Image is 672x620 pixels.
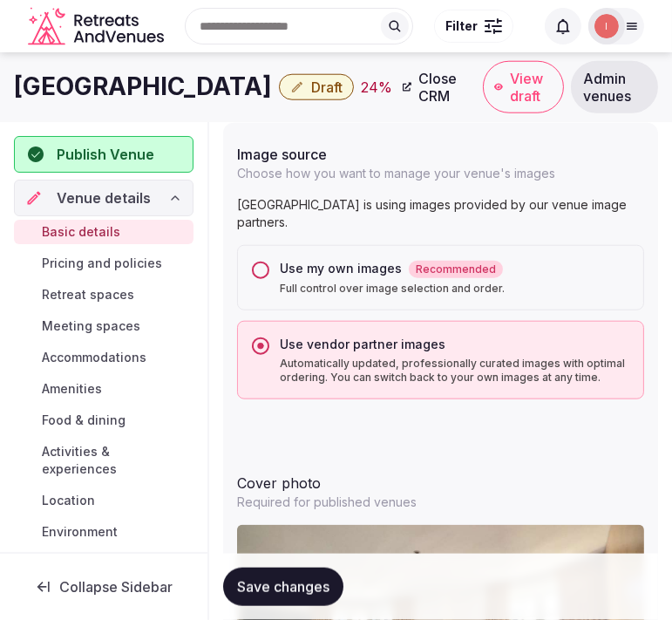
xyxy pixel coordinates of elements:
[42,492,95,509] span: Location
[279,74,354,100] button: Draft
[280,260,629,278] div: Use my own images
[510,70,553,105] span: View draft
[14,314,193,338] a: Meeting spaces
[14,136,193,173] button: Publish Venue
[392,61,476,113] a: Close CRM
[483,61,564,113] a: View draft
[42,255,162,272] span: Pricing and policies
[14,520,193,544] a: Environment
[237,494,644,511] p: Required for published venues
[42,223,120,241] span: Basic details
[28,7,167,46] svg: Retreats and Venues company logo
[571,61,658,113] a: Admin venues
[14,551,193,576] a: Types of retreats
[14,439,193,481] a: Activities & experiences
[445,17,478,35] span: Filter
[42,380,102,398] span: Amenities
[28,7,167,46] a: Visit the homepage
[409,261,503,278] span: Recommended
[237,196,644,231] p: [GEOGRAPHIC_DATA] is using images provided by our venue image partners.
[14,70,272,104] h1: [GEOGRAPHIC_DATA]
[14,251,193,276] a: Pricing and policies
[280,282,629,296] p: Full control over image selection and order.
[42,443,187,478] span: Activities & experiences
[237,147,644,161] label: Image source
[14,488,193,513] a: Location
[14,408,193,433] a: Food & dining
[418,70,465,105] span: Close CRM
[223,568,343,606] button: Save changes
[237,578,329,596] span: Save changes
[14,568,193,606] button: Collapse Sidebar
[361,77,392,98] div: 24 %
[280,357,629,385] p: Automatically updated, professionally curated images with optimal ordering. You can switch back t...
[57,187,151,208] span: Venue details
[42,286,134,303] span: Retreat spaces
[42,349,146,366] span: Accommodations
[42,523,118,541] span: Environment
[361,77,392,98] button: 24%
[14,220,193,244] a: Basic details
[42,412,126,429] span: Food & dining
[311,78,343,96] span: Draft
[583,70,646,105] span: Admin venues
[42,317,140,335] span: Meeting spaces
[237,466,644,494] div: Cover photo
[14,283,193,307] a: Retreat spaces
[57,144,154,165] span: Publish Venue
[14,345,193,370] a: Accommodations
[594,14,619,38] img: Irene Gonzales
[237,165,644,182] p: Choose how you want to manage your venue's images
[59,578,173,596] span: Collapse Sidebar
[434,10,513,43] button: Filter
[280,336,629,353] div: Use vendor partner images
[14,377,193,401] a: Amenities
